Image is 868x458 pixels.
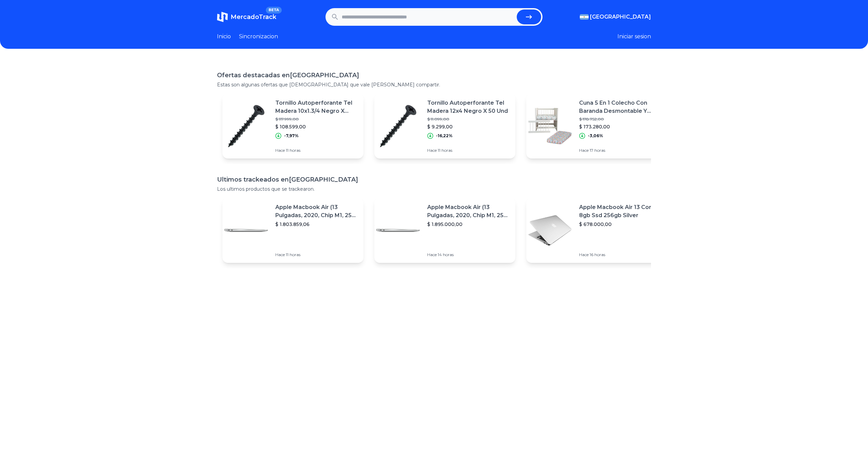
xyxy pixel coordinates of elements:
[239,33,278,41] a: Sincronizacion
[231,13,276,21] span: MercadoTrack
[526,198,667,263] a: Featured imageApple Macbook Air 13 Core I5 8gb Ssd 256gb Silver$ 678.000,00Hace 16 horas
[526,102,574,150] img: Featured image
[222,198,363,263] a: Featured imageApple Macbook Air (13 Pulgadas, 2020, Chip M1, 256 Gb De Ssd, 8 Gb De Ram) - Plata$...
[284,133,299,139] p: -7,97%
[579,203,662,220] p: Apple Macbook Air 13 Core I5 8gb Ssd 256gb Silver
[374,93,515,159] a: Featured imageTornillo Autoperforante Tel Madera 12x4 Negro X 50 Und$ 11.099,00$ 9.299,00-16,22%H...
[579,123,662,130] p: $ 173.280,00
[436,133,453,139] p: -16,22%
[427,221,510,228] p: $ 1.895.000,00
[617,33,651,41] button: Iniciar sesion
[427,123,510,130] p: $ 9.299,00
[579,221,662,228] p: $ 678.000,00
[217,12,228,22] img: MercadoTrack
[217,33,231,41] a: Inicio
[427,203,510,220] p: Apple Macbook Air (13 Pulgadas, 2020, Chip M1, 256 Gb De Ssd, 8 Gb De Ram) - Plata
[580,13,651,21] button: [GEOGRAPHIC_DATA]
[222,93,363,159] a: Featured imageTornillo Autoperforante Tel Madera 10x1.3/4 Negro X 3000 Und$ 117.999,00$ 108.599,0...
[580,14,589,20] img: Argentina
[374,102,422,150] img: Featured image
[427,99,510,115] p: Tornillo Autoperforante Tel Madera 12x4 Negro X 50 Und
[526,207,574,254] img: Featured image
[275,123,358,130] p: $ 108.599,00
[222,207,270,254] img: Featured image
[526,93,667,159] a: Featured imageCuna 5 En 1 Colecho Con Baranda Desmontable Y Colchon$ 178.752,00$ 173.280,00-3,06%...
[275,117,358,122] p: $ 117.999,00
[217,175,651,184] h1: Ultimos trackeados en [GEOGRAPHIC_DATA]
[374,207,422,254] img: Featured image
[275,99,358,115] p: Tornillo Autoperforante Tel Madera 10x1.3/4 Negro X 3000 Und
[217,186,651,192] p: Los ultimos productos que se trackearon.
[217,70,651,80] h1: Ofertas destacadas en [GEOGRAPHIC_DATA]
[222,102,270,150] img: Featured image
[275,148,358,153] p: Hace 11 horas
[266,7,282,14] span: BETA
[579,117,662,122] p: $ 178.752,00
[217,81,651,88] p: Estas son algunas ofertas que [DEMOGRAPHIC_DATA] que vale [PERSON_NAME] compartir.
[427,252,510,257] p: Hace 14 horas
[588,133,603,139] p: -3,06%
[427,148,510,153] p: Hace 11 horas
[579,148,662,153] p: Hace 17 horas
[217,12,276,22] a: MercadoTrackBETA
[579,99,662,115] p: Cuna 5 En 1 Colecho Con Baranda Desmontable Y Colchon
[590,13,651,21] span: [GEOGRAPHIC_DATA]
[275,203,358,220] p: Apple Macbook Air (13 Pulgadas, 2020, Chip M1, 256 Gb De Ssd, 8 Gb De Ram) - Plata
[579,252,662,257] p: Hace 16 horas
[275,252,358,257] p: Hace 11 horas
[427,117,510,122] p: $ 11.099,00
[374,198,515,263] a: Featured imageApple Macbook Air (13 Pulgadas, 2020, Chip M1, 256 Gb De Ssd, 8 Gb De Ram) - Plata$...
[275,221,358,228] p: $ 1.803.859,06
